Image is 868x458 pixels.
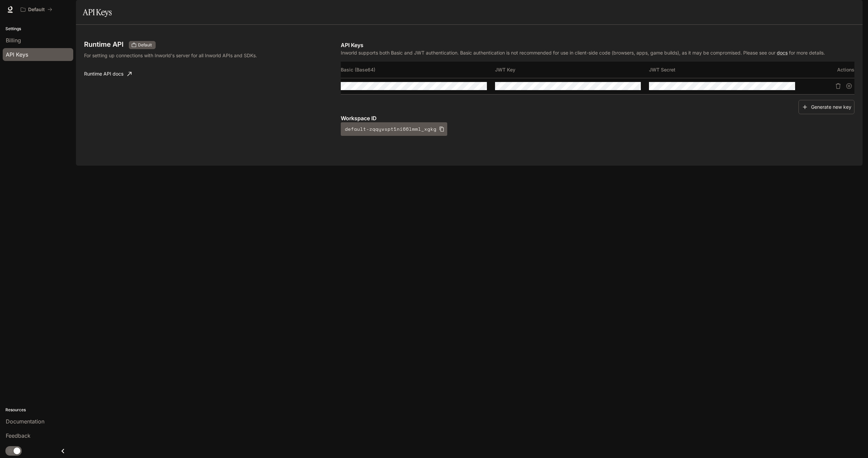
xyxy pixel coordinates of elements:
[84,52,273,59] p: For setting up connections with Inworld's server for all Inworld APIs and SDKs.
[84,41,123,48] h3: Runtime API
[341,122,447,136] button: default-zqqyvspt1ni66lmml_xgkg
[135,42,155,48] span: Default
[129,41,156,49] div: These keys will apply to your current workspace only
[341,41,854,49] p: API Keys
[28,7,45,13] p: Default
[649,62,803,78] th: JWT Secret
[18,3,55,16] button: All workspaces
[777,50,788,56] a: docs
[83,5,112,19] h1: API Keys
[81,67,134,81] a: Runtime API docs
[798,100,854,114] button: Generate new key
[844,81,854,91] button: Suspend API key
[341,114,854,122] p: Workspace ID
[833,81,844,91] button: Delete API key
[803,62,854,78] th: Actions
[341,62,495,78] th: Basic (Base64)
[495,62,649,78] th: JWT Key
[341,49,854,56] p: Inworld supports both Basic and JWT authentication. Basic authentication is not recommended for u...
